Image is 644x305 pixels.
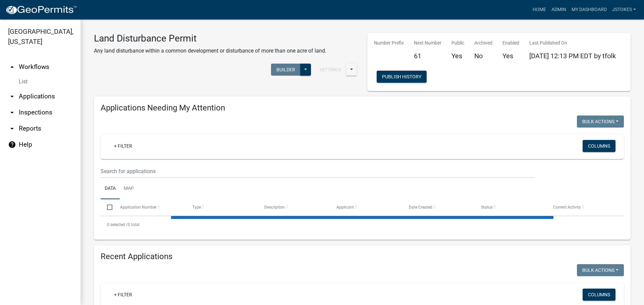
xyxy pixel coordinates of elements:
[101,252,624,261] h4: Recent Applications
[314,64,346,76] button: Settings
[192,205,201,210] span: Type
[258,199,330,215] datatable-header-cell: Description
[377,71,427,83] button: Publish History
[107,222,128,227] span: 0 selected /
[264,205,285,210] span: Description
[101,199,113,215] datatable-header-cell: Select
[101,216,624,233] div: 0 total
[569,3,609,16] a: My Dashboard
[402,199,474,215] datatable-header-cell: Date Created
[451,40,464,47] p: Public
[530,3,549,16] a: Home
[583,289,615,301] button: Columns
[8,63,16,71] i: arrow_drop_up
[553,205,581,210] span: Current Activity
[474,52,492,60] h5: No
[377,75,427,80] wm-modal-confirm: Workflow Publish History
[113,199,185,215] datatable-header-cell: Application Number
[8,92,16,100] i: arrow_drop_down
[109,140,138,152] a: + Filter
[481,205,493,210] span: Status
[474,40,492,47] p: Archived
[8,125,16,133] i: arrow_drop_down
[101,103,624,113] h4: Applications Needing My Attention
[529,40,616,47] p: Last Published On
[409,205,432,210] span: Date Created
[374,40,404,47] p: Number Prefix
[109,289,138,301] a: + Filter
[475,199,547,215] datatable-header-cell: Status
[414,40,441,47] p: Next Number
[547,199,619,215] datatable-header-cell: Current Activity
[8,141,16,149] i: help
[101,164,535,178] input: Search for applications
[502,52,519,60] h5: Yes
[8,108,16,117] i: arrow_drop_down
[330,199,402,215] datatable-header-cell: Applicant
[120,205,157,210] span: Application Number
[583,140,615,152] button: Columns
[271,64,301,76] button: Builder
[577,116,624,128] button: Bulk Actions
[94,47,326,55] p: Any land disturbance within a common development or disturbance of more than one acre of land.
[120,178,138,200] a: Map
[186,199,258,215] datatable-header-cell: Type
[94,33,326,44] h3: Land Disturbance Permit
[414,52,441,60] h5: 61
[451,52,464,60] h5: Yes
[609,3,639,16] a: jstokes
[101,178,120,200] a: Data
[336,205,354,210] span: Applicant
[529,52,616,60] span: [DATE] 12:13 PM EDT by tfolk
[549,3,569,16] a: Admin
[577,264,624,276] button: Bulk Actions
[502,40,519,47] p: Enabled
